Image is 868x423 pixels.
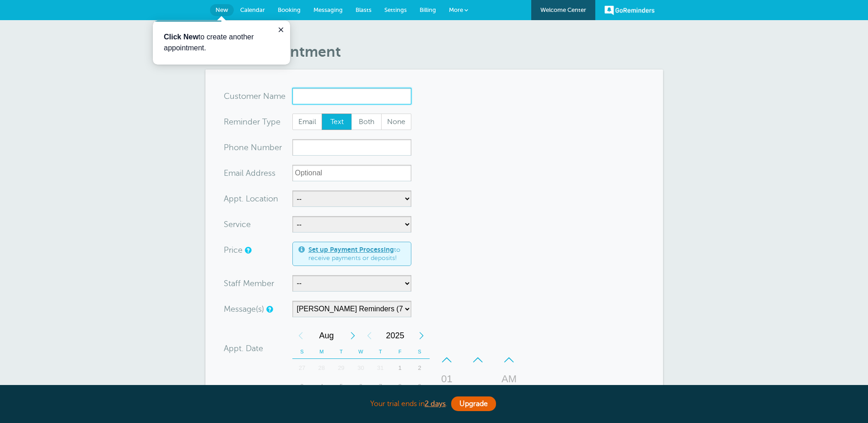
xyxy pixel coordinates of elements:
[224,305,264,313] label: Message(s)
[413,326,430,345] div: Next Year
[312,359,331,377] div: 28
[331,359,351,377] div: Tuesday, July 29
[371,377,390,396] div: 7
[292,114,323,130] label: Email
[312,377,331,396] div: 4
[377,326,413,345] span: 2025
[312,359,331,377] div: Monday, July 28
[224,246,243,254] label: Price
[498,370,520,388] div: AM
[224,279,274,287] label: Staff Member
[266,306,272,312] a: Simple templates and custom messages will use the reminder schedule set under Settings > Reminder...
[292,359,312,377] div: Sunday, July 27
[425,400,446,408] a: 2 days
[410,345,430,359] th: S
[352,114,381,130] span: Both
[331,359,351,377] div: 29
[390,359,410,377] div: 1
[245,247,250,253] a: An optional price for the appointment. If you set a price, you can include a payment link in your...
[224,195,278,203] label: Appt. Location
[224,344,263,352] label: Appt. Date
[292,345,312,359] th: S
[390,377,410,396] div: 8
[420,6,436,13] span: Billing
[308,246,405,262] span: to receive payments or deposits!
[312,377,331,396] div: Monday, August 4
[331,345,351,359] th: T
[371,359,390,377] div: Thursday, July 31
[410,359,430,377] div: Saturday, August 2
[371,359,390,377] div: 31
[390,345,410,359] th: F
[331,377,351,396] div: Tuesday, August 5
[390,359,410,377] div: Friday, August 1
[449,6,463,13] span: More
[331,377,351,396] div: 5
[390,377,410,396] div: Friday, August 8
[240,6,265,13] span: Calendar
[224,88,292,104] div: ame
[293,114,322,130] span: Email
[410,377,430,396] div: 9
[356,6,372,13] span: Blasts
[322,114,351,130] span: Text
[410,359,430,377] div: 2
[351,377,371,396] div: Wednesday, August 6
[239,143,262,152] span: ne Nu
[382,114,411,130] span: None
[451,396,496,411] a: Upgrade
[224,143,239,152] span: Pho
[361,326,377,345] div: Previous Year
[292,165,411,181] input: Optional
[322,114,352,130] label: Text
[224,92,238,100] span: Cus
[292,359,312,377] div: 27
[351,359,371,377] div: 30
[278,6,301,13] span: Booking
[224,220,251,228] label: Service
[410,377,430,396] div: Saturday, August 9
[436,370,458,388] div: 01
[224,165,292,181] div: ress
[224,169,240,177] span: Ema
[309,326,345,345] span: August
[351,345,371,359] th: W
[308,246,394,253] a: Set up Payment Processing
[351,377,371,396] div: 6
[215,43,663,60] h1: New Appointment
[216,6,228,13] span: New
[351,114,382,130] label: Both
[312,345,331,359] th: M
[345,326,361,345] div: Next Month
[224,118,280,126] label: Reminder Type
[381,114,411,130] label: None
[351,359,371,377] div: Wednesday, July 30
[205,394,663,414] div: Your trial ends in .
[384,6,407,13] span: Settings
[292,377,312,396] div: Sunday, August 3
[210,4,234,16] a: New
[240,169,261,177] span: il Add
[313,6,343,13] span: Messaging
[153,21,290,65] iframe: tooltip
[371,377,390,396] div: Thursday, August 7
[292,377,312,396] div: 3
[371,345,390,359] th: T
[224,139,292,156] div: mber
[238,92,270,100] span: tomer N
[292,326,309,345] div: Previous Month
